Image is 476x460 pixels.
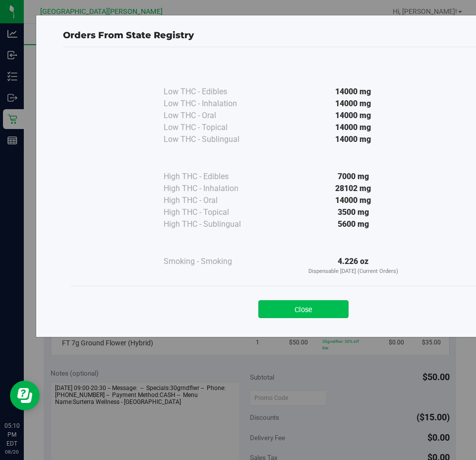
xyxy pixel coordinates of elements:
[263,183,443,195] div: 28102 mg
[263,218,443,230] div: 5600 mg
[164,218,263,230] div: High THC - Sublingual
[164,110,263,122] div: Low THC - Oral
[164,86,263,98] div: Low THC - Edibles
[164,98,263,110] div: Low THC - Inhalation
[164,206,263,218] div: High THC - Topical
[164,195,263,206] div: High THC - Oral
[263,256,443,276] div: 4.226 oz
[263,98,443,110] div: 14000 mg
[263,171,443,183] div: 7000 mg
[263,122,443,133] div: 14000 mg
[164,183,263,195] div: High THC - Inhalation
[164,122,263,133] div: Low THC - Topical
[10,381,40,410] iframe: Resource center
[258,300,349,318] button: Close
[263,110,443,122] div: 14000 mg
[63,30,194,41] span: Orders From State Registry
[164,133,263,145] div: Low THC - Sublingual
[263,206,443,218] div: 3500 mg
[263,86,443,98] div: 14000 mg
[164,256,263,267] div: Smoking - Smoking
[164,171,263,183] div: High THC - Edibles
[263,133,443,145] div: 14000 mg
[263,195,443,206] div: 14000 mg
[263,267,443,276] p: Dispensable [DATE] (Current Orders)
